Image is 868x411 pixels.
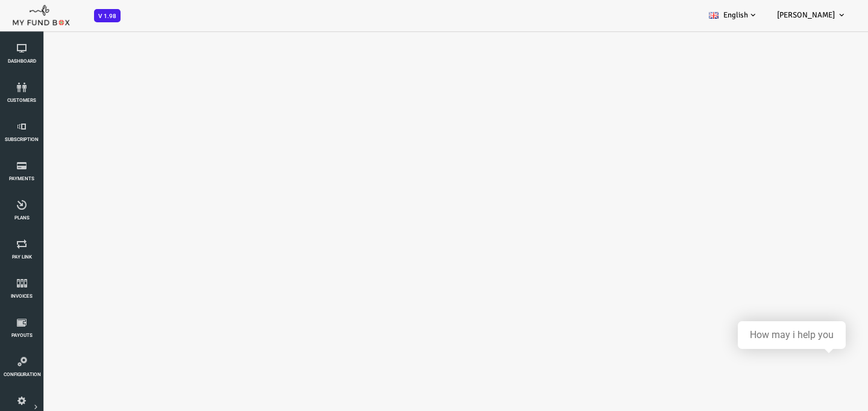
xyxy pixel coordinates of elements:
[777,10,835,20] span: [PERSON_NAME]
[94,11,121,20] a: V 1.98
[12,2,70,26] img: mfboff.png
[750,330,834,340] div: How may i help you
[802,345,856,399] iframe: Launcher button frame
[94,9,121,22] span: V 1.98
